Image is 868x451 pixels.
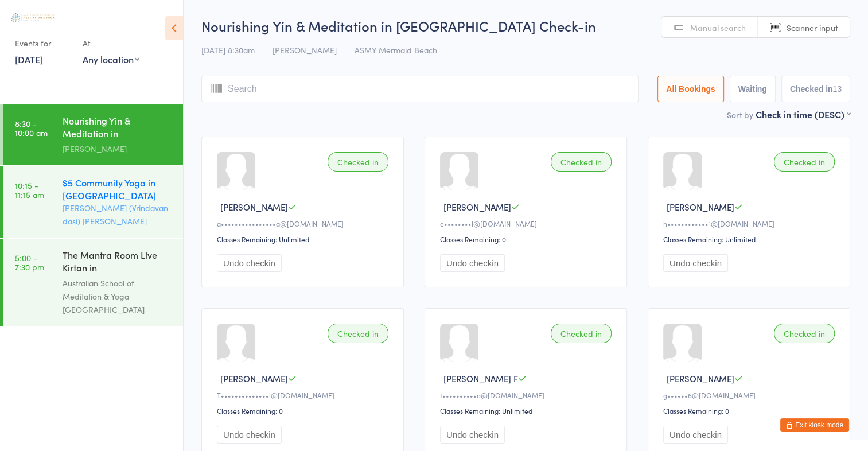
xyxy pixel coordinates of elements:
div: Classes Remaining: Unlimited [217,234,392,244]
div: [PERSON_NAME] [63,142,173,155]
div: Checked in [551,152,612,172]
div: At [83,34,139,53]
span: Scanner input [787,22,838,33]
div: Checked in [551,324,612,343]
div: 13 [832,84,842,94]
div: [PERSON_NAME] (Vrindavan dasi) [PERSON_NAME] [63,201,173,228]
button: Checked in13 [781,76,850,102]
button: Undo checkin [217,254,282,272]
button: Waiting [730,76,776,102]
a: [DATE] [15,53,43,65]
div: Classes Remaining: Unlimited [663,234,838,244]
time: 5:00 - 7:30 pm [15,253,44,271]
div: Checked in [774,152,835,172]
div: Australian School of Meditation & Yoga [GEOGRAPHIC_DATA] [63,277,173,316]
span: ASMY Mermaid Beach [355,44,437,56]
span: [PERSON_NAME] [273,44,337,56]
div: Events for [15,34,71,53]
div: Classes Remaining: 0 [217,406,392,415]
span: [DATE] 8:30am [201,44,255,56]
div: Checked in [774,324,835,343]
div: a••••••••••••••••a@[DOMAIN_NAME] [217,219,392,228]
button: Undo checkin [663,426,728,444]
div: Classes Remaining: 0 [440,234,615,244]
div: T••••••••••••••l@[DOMAIN_NAME] [217,390,392,400]
div: e••••••••l@[DOMAIN_NAME] [440,219,615,228]
input: Search [201,76,639,102]
img: Australian School of Meditation & Yoga (Gold Coast) [11,13,55,22]
h2: Nourishing Yin & Meditation in [GEOGRAPHIC_DATA] Check-in [201,16,850,35]
div: Nourishing Yin & Meditation in [GEOGRAPHIC_DATA] [63,114,173,142]
div: The Mantra Room Live Kirtan in [GEOGRAPHIC_DATA] [63,248,173,277]
div: Any location [83,53,139,65]
a: 8:30 -10:00 amNourishing Yin & Meditation in [GEOGRAPHIC_DATA][PERSON_NAME] [3,104,183,165]
div: t••••••••••o@[DOMAIN_NAME] [440,390,615,400]
div: Checked in [328,324,388,343]
span: [PERSON_NAME] [443,201,511,213]
label: Sort by [727,109,753,120]
a: 10:15 -11:15 am$5 Community Yoga in [GEOGRAPHIC_DATA][PERSON_NAME] (Vrindavan dasi) [PERSON_NAME] [3,166,183,238]
span: [PERSON_NAME] [667,372,734,384]
span: [PERSON_NAME] [220,201,288,213]
time: 10:15 - 11:15 am [15,181,44,199]
button: All Bookings [657,76,724,102]
button: Exit kiosk mode [780,418,849,432]
div: Classes Remaining: 0 [663,406,838,415]
button: Undo checkin [440,254,505,272]
button: Undo checkin [663,254,728,272]
div: Check in time (DESC) [756,108,850,120]
div: h••••••••••••1@[DOMAIN_NAME] [663,219,838,228]
a: 5:00 -7:30 pmThe Mantra Room Live Kirtan in [GEOGRAPHIC_DATA]Australian School of Meditation & Yo... [3,239,183,326]
div: $5 Community Yoga in [GEOGRAPHIC_DATA] [63,176,173,201]
span: [PERSON_NAME] [667,201,734,213]
button: Undo checkin [217,426,282,444]
time: 8:30 - 10:00 am [15,119,48,137]
button: Undo checkin [440,426,505,444]
div: g••••••6@[DOMAIN_NAME] [663,390,838,400]
span: [PERSON_NAME] F [443,372,518,384]
span: [PERSON_NAME] [220,372,288,384]
span: Manual search [690,22,746,33]
div: Classes Remaining: Unlimited [440,406,615,415]
div: Checked in [328,152,388,172]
